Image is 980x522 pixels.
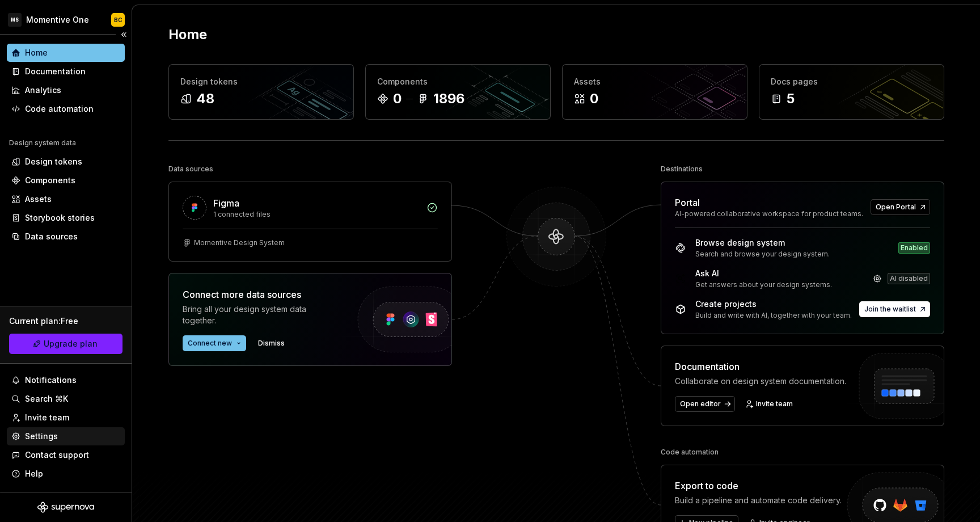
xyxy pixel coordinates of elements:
[25,212,95,224] div: Storybook stories
[759,64,944,120] a: Docs pages5
[433,90,464,108] div: 1896
[7,81,125,99] a: Analytics
[9,138,76,148] div: Design system data
[695,311,852,320] div: Build and write with AI, together with your team.
[675,376,846,387] div: Collaborate on design system documentation.
[7,153,125,171] a: Design tokens
[377,76,539,87] div: Components
[25,393,68,405] div: Search ⌘K
[168,182,452,262] a: Figma1 connected filesMomentive Design System
[574,76,736,87] div: Assets
[7,190,125,208] a: Assets
[871,199,930,215] a: Open Portal
[787,90,795,108] div: 5
[695,280,832,289] div: Get answers about your design systems.
[37,502,94,513] svg: Supernova Logo
[756,399,793,409] span: Invite team
[188,339,232,348] span: Connect new
[393,90,402,108] div: 0
[675,479,842,492] div: Export to code
[661,444,719,460] div: Code automation
[876,203,916,212] span: Open Portal
[680,399,721,409] span: Open editor
[898,242,930,254] div: Enabled
[695,298,852,310] div: Create projects
[7,228,125,246] a: Data sources
[695,237,830,249] div: Browse design system
[7,446,125,464] button: Contact support
[183,335,246,351] button: Connect new
[25,193,52,205] div: Assets
[26,14,89,26] div: Momentive One
[7,390,125,408] button: Search ⌘K
[7,371,125,389] button: Notifications
[196,90,214,108] div: 48
[168,26,207,44] h2: Home
[590,90,598,108] div: 0
[8,13,22,27] div: MS
[742,396,798,412] a: Invite team
[168,64,354,120] a: Design tokens48
[180,76,342,87] div: Design tokens
[7,209,125,227] a: Storybook stories
[864,305,916,314] span: Join the waitlist
[213,196,239,210] div: Figma
[213,210,420,219] div: 1 connected files
[114,15,122,24] div: BC
[695,250,830,259] div: Search and browse your design system.
[675,495,842,506] div: Build a pipeline and automate code delivery.
[675,209,864,218] div: AI-powered collaborative workspace for product teams.
[888,273,930,284] div: AI disabled
[183,288,336,301] div: Connect more data sources
[25,412,69,423] div: Invite team
[9,334,122,354] button: Upgrade plan
[168,161,213,177] div: Data sources
[194,238,285,247] div: Momentive Design System
[7,427,125,445] a: Settings
[44,338,98,350] span: Upgrade plan
[183,304,336,326] div: Bring all your design system data together.
[2,7,129,32] button: MSMomentive OneBC
[562,64,747,120] a: Assets0
[675,396,735,412] a: Open editor
[365,64,551,120] a: Components01896
[25,66,86,77] div: Documentation
[253,335,290,351] button: Dismiss
[25,175,75,186] div: Components
[661,161,703,177] div: Destinations
[7,465,125,483] button: Help
[7,62,125,81] a: Documentation
[25,156,82,167] div: Design tokens
[675,360,846,373] div: Documentation
[9,315,122,327] div: Current plan : Free
[25,47,48,58] div: Home
[7,44,125,62] a: Home
[25,374,77,386] div: Notifications
[25,231,78,242] div: Data sources
[25,103,94,115] div: Code automation
[25,449,89,461] div: Contact support
[25,468,43,479] div: Help
[675,196,700,209] div: Portal
[116,27,132,43] button: Collapse sidebar
[7,171,125,190] a: Components
[859,301,930,317] button: Join the waitlist
[7,409,125,427] a: Invite team
[771,76,932,87] div: Docs pages
[25,431,58,442] div: Settings
[695,268,832,279] div: Ask AI
[258,339,285,348] span: Dismiss
[7,100,125,118] a: Code automation
[25,85,61,96] div: Analytics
